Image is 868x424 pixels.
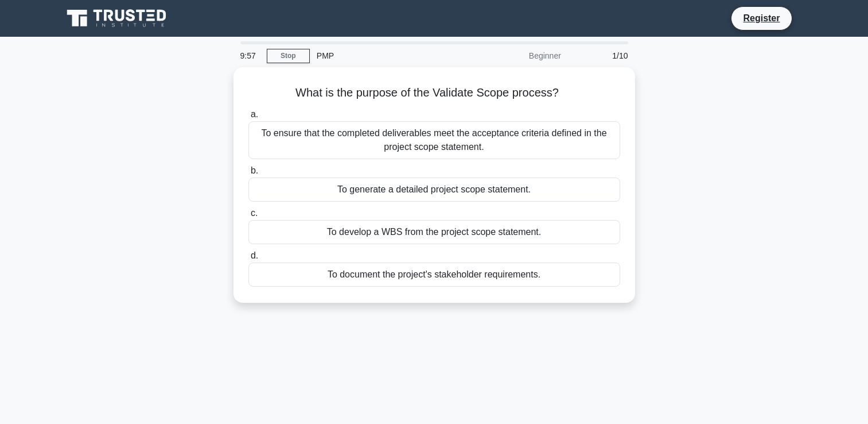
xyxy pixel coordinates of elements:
[248,121,620,159] div: To ensure that the completed deliverables meet the acceptance criteria defined in the project sco...
[251,250,258,260] span: d.
[468,44,568,67] div: Beginner
[248,220,620,244] div: To develop a WBS from the project scope statement.
[251,109,258,119] span: a.
[247,86,621,101] h5: What is the purpose of the Validate Scope process?
[310,44,468,67] div: PMP
[267,49,310,63] a: Stop
[568,44,635,67] div: 1/10
[248,178,620,202] div: To generate a detailed project scope statement.
[233,44,267,67] div: 9:57
[736,11,787,25] a: Register
[251,165,258,175] span: b.
[248,263,620,287] div: To document the project's stakeholder requirements.
[251,208,258,218] span: c.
